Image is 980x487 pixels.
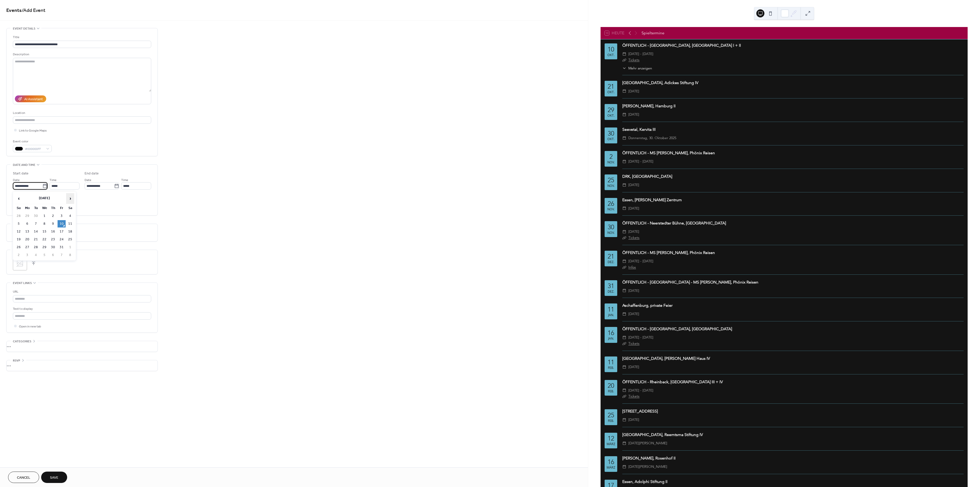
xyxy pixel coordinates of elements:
[608,390,614,393] div: Feb.
[23,251,31,259] td: 3
[628,288,639,294] span: [DATE]
[608,177,614,183] div: 25
[13,52,150,57] div: Description
[622,335,626,341] div: ​
[32,251,40,259] td: 4
[628,311,639,317] span: [DATE]
[608,435,614,442] div: 12
[85,171,99,176] div: End date
[622,464,626,470] div: ​
[40,212,48,220] td: 1
[66,228,74,235] td: 18
[622,51,626,57] div: ​
[628,135,676,141] span: Donnerstag, 30. Oktober 2025
[24,97,43,102] div: AI Assistant
[19,324,41,329] span: Open in new tab
[15,228,23,235] td: 12
[17,475,30,480] span: Cancel
[628,58,639,62] a: Tickets
[622,197,964,203] div: Essen, [PERSON_NAME] Zentrum
[622,311,626,317] div: ​
[23,193,66,204] th: [DATE]
[608,382,614,389] div: 20
[66,244,74,251] td: 1
[19,128,47,133] span: Link to Google Maps
[607,443,615,446] div: März
[15,220,23,227] td: 5
[13,358,20,363] span: RSVP
[622,408,964,414] div: [STREET_ADDRESS]
[23,228,31,235] td: 13
[608,224,614,230] div: 30
[622,379,723,384] a: ÖFFENTLICH - Rheinback, [GEOGRAPHIC_DATA] III + IV
[622,66,626,71] div: ​
[49,220,57,227] td: 9
[8,472,39,483] button: Cancel
[608,107,614,113] div: 29
[628,235,639,240] a: Tickets
[25,146,44,152] span: #000000FF
[13,26,35,31] span: Event details
[50,475,58,480] span: Save
[628,88,639,94] span: [DATE]
[66,204,74,212] th: Sa
[15,236,23,243] td: 19
[40,204,48,212] th: We
[628,66,652,71] span: Mehr anzeigen
[15,244,23,251] td: 26
[22,6,45,15] span: / Add Event
[15,212,23,220] td: 28
[622,135,626,141] div: ​
[13,171,29,176] div: Start date
[622,302,964,309] div: Aschaffenburg, private Feier
[622,235,626,241] div: ​
[15,193,22,203] span: ‹
[622,258,626,264] div: ​
[58,236,66,243] td: 24
[49,212,57,220] td: 2
[622,173,964,180] div: DRK, [GEOGRAPHIC_DATA]
[628,265,636,269] a: Infos
[13,177,20,183] span: Date
[628,335,653,341] span: [DATE] - [DATE]
[66,251,74,259] td: 8
[15,251,23,259] td: 2
[622,364,626,370] div: ​
[608,359,614,365] div: 11
[32,236,40,243] td: 21
[41,472,67,483] button: Save
[622,112,626,118] div: ​
[13,162,35,168] span: Date and time
[66,236,74,243] td: 25
[40,228,48,235] td: 15
[628,464,667,470] span: [DATE][PERSON_NAME]
[628,112,639,118] span: [DATE]
[622,417,626,423] div: ​
[32,228,40,235] td: 14
[622,126,964,133] div: Seevetal, Kervita III
[622,440,626,446] div: ​
[49,236,57,243] td: 23
[608,46,614,53] div: 10
[622,159,626,165] div: ​
[32,212,40,220] td: 30
[628,229,639,235] span: [DATE]
[609,153,613,160] div: 2
[622,250,715,255] a: ÖFFENTLICH - MS [PERSON_NAME], Phönix Reisen
[607,184,615,188] div: Nov.
[58,212,66,220] td: 3
[622,326,732,331] a: ÖFFENTLICH - [GEOGRAPHIC_DATA], [GEOGRAPHIC_DATA]
[607,466,615,469] div: März
[622,388,626,394] div: ​
[15,204,23,212] th: Su
[608,459,614,465] div: 16
[622,66,652,71] button: ​Mehr anzeigen
[608,412,614,418] div: 25
[622,80,964,86] div: [GEOGRAPHIC_DATA], Adickes Stiftung IV
[622,393,626,399] div: ​
[607,54,614,57] div: Okt.
[607,231,615,235] div: Nov.
[608,253,614,260] div: 21
[66,220,74,227] td: 11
